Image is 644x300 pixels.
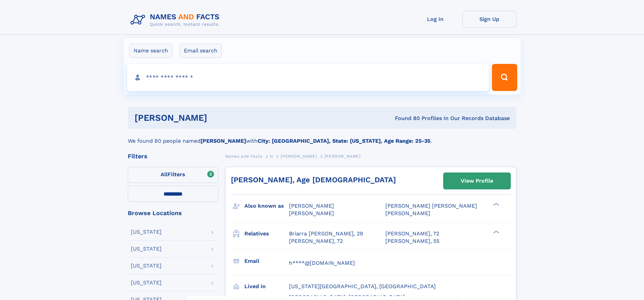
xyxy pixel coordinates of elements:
a: Names and Facts [225,152,262,160]
label: Name search [129,44,172,58]
h3: Relatives [244,228,289,239]
span: [PERSON_NAME] [PERSON_NAME] [385,203,477,209]
button: Search Button [492,64,517,91]
a: Briarra [PERSON_NAME], 29 [289,230,363,237]
a: View Profile [444,173,510,189]
div: ❯ [492,202,500,207]
div: [US_STATE] [131,229,162,235]
div: ❯ [492,230,500,234]
a: Sign Up [462,11,517,27]
a: [PERSON_NAME], 72 [385,230,439,237]
span: H [270,154,273,159]
div: [US_STATE] [131,263,162,269]
div: Filters [128,153,218,159]
label: Email search [180,44,222,58]
span: [PERSON_NAME] [281,154,317,159]
div: Browse Locations [128,210,218,216]
div: [US_STATE] [131,280,162,285]
span: [US_STATE][GEOGRAPHIC_DATA], [GEOGRAPHIC_DATA] [289,283,436,290]
span: All [161,171,168,178]
b: [PERSON_NAME] [200,138,246,144]
span: [PERSON_NAME] [289,210,334,216]
a: [PERSON_NAME], Age [DEMOGRAPHIC_DATA] [231,176,396,184]
span: [PERSON_NAME] [385,210,430,216]
a: Log In [408,11,462,27]
h3: Email [244,255,289,267]
span: [PERSON_NAME] [325,154,361,159]
h3: Also known as [244,200,289,212]
a: [PERSON_NAME], 72 [289,237,343,245]
div: We found 80 people named with . [128,129,517,145]
a: H [270,152,273,160]
h3: Lived in [244,281,289,292]
h1: [PERSON_NAME] [135,114,301,122]
b: City: [GEOGRAPHIC_DATA], State: [US_STATE], Age Range: 25-35 [258,138,430,144]
span: [PERSON_NAME] [289,203,334,209]
a: [PERSON_NAME] [281,152,317,160]
div: Found 80 Profiles In Our Records Database [301,115,510,122]
div: [US_STATE] [131,246,162,252]
div: View Profile [461,173,493,189]
img: Logo Names and Facts [128,11,225,29]
label: Filters [128,167,218,183]
input: search input [127,64,489,91]
a: [PERSON_NAME], 55 [385,237,439,245]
